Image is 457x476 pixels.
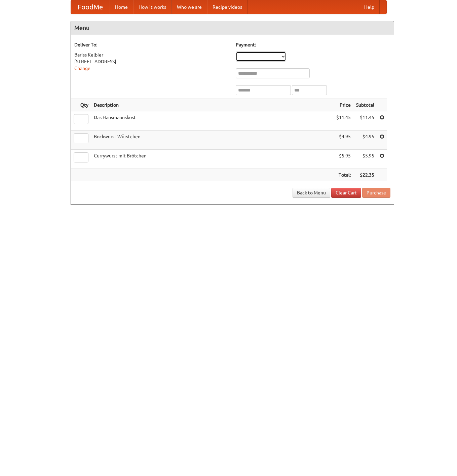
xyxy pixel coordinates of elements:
[353,131,377,150] td: $4.95
[334,111,353,131] td: $11.45
[91,131,334,150] td: Bockwurst Würstchen
[353,169,377,181] th: $22.35
[91,150,334,169] td: Currywurst mit Brötchen
[91,111,334,131] td: Das Hausmannskost
[91,99,334,111] th: Description
[74,41,229,48] h5: Deliver To:
[71,0,110,14] a: FoodMe
[71,21,394,35] h4: Menu
[207,0,247,14] a: Recipe videos
[359,0,380,14] a: Help
[334,99,353,111] th: Price
[74,51,229,58] div: Bariss Kelbier
[334,131,353,150] td: $4.95
[236,41,390,48] h5: Payment:
[293,188,330,198] a: Back to Menu
[172,0,207,14] a: Who we are
[133,0,172,14] a: How it works
[353,150,377,169] td: $5.95
[353,99,377,111] th: Subtotal
[74,58,229,65] div: [STREET_ADDRESS]
[353,111,377,131] td: $11.45
[334,169,353,181] th: Total:
[71,99,91,111] th: Qty
[334,150,353,169] td: $5.95
[362,188,390,198] button: Purchase
[110,0,133,14] a: Home
[74,66,90,71] a: Change
[331,188,361,198] a: Clear Cart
